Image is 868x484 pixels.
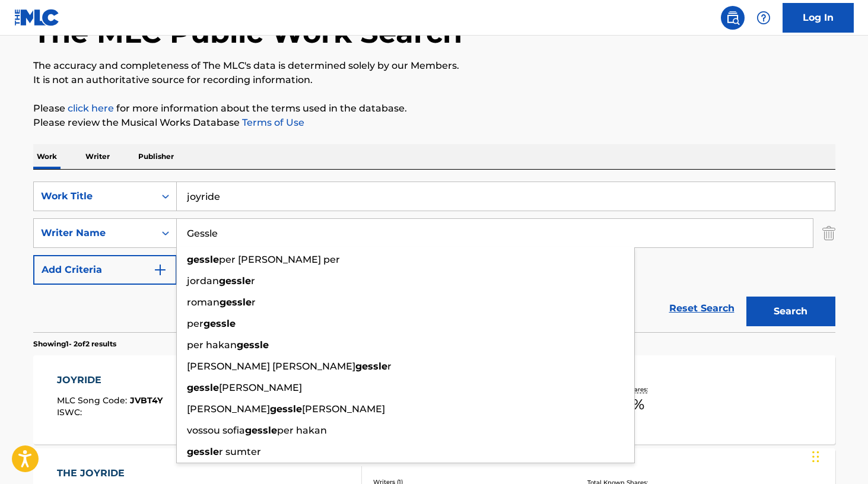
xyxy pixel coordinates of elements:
span: vossou sofia [187,425,245,436]
p: Publisher [135,144,177,169]
p: The accuracy and completeness of The MLC's data is determined solely by our Members. [33,59,835,73]
span: r [387,361,392,372]
a: Reset Search [663,295,740,321]
img: search [726,11,740,25]
button: Search [746,297,835,326]
strong: gessle [220,297,252,308]
div: Writer Name [41,226,148,240]
span: r [251,275,255,286]
p: Writer [82,144,113,169]
p: Please review the Musical Works Database [33,116,835,130]
strong: gessle [245,425,277,436]
div: Help [752,6,775,30]
span: per [PERSON_NAME] per [219,254,340,265]
iframe: Chat Widget [809,427,868,484]
div: THE JOYRIDE [57,466,160,480]
span: r sumter [219,446,261,457]
div: Drag [812,439,819,475]
strong: gessle [219,275,251,286]
span: per hakan [187,339,237,351]
span: roman [187,297,220,308]
strong: gessle [204,318,236,329]
span: r [252,297,256,308]
span: ISWC : [57,407,85,418]
div: JOYRIDE [57,373,163,387]
strong: gessle [237,339,269,351]
a: Public Search [721,6,745,30]
a: JOYRIDEMLC Song Code:JVBT4YISWC:Writers (6)[PERSON_NAME], [PERSON_NAME], [PERSON_NAME], [PERSON_N... [33,355,835,444]
strong: gessle [187,254,219,265]
a: Log In [783,3,854,33]
p: Showing 1 - 2 of 2 results [33,339,116,349]
span: [PERSON_NAME] [187,403,270,415]
button: Add Criteria [33,255,177,285]
span: [PERSON_NAME] [302,403,385,415]
a: Terms of Use [240,117,304,128]
p: It is not an authoritative source for recording information. [33,73,835,87]
img: MLC Logo [14,9,60,26]
strong: gessle [355,361,387,372]
strong: gessle [187,446,219,457]
img: 9d2ae6d4665cec9f34b9.svg [153,263,167,277]
img: help [756,11,771,25]
div: Work Title [41,189,148,203]
span: jordan [187,275,219,286]
span: MLC Song Code : [57,395,130,406]
span: [PERSON_NAME] [PERSON_NAME] [187,361,355,372]
a: click here [68,103,114,114]
p: Please for more information about the terms used in the database. [33,101,835,116]
span: [PERSON_NAME] [219,382,302,393]
p: Work [33,144,61,169]
img: Delete Criterion [822,218,835,248]
span: per [187,318,204,329]
span: per hakan [277,425,327,436]
strong: gessle [270,403,302,415]
span: JVBT4Y [130,395,163,406]
strong: gessle [187,382,219,393]
form: Search Form [33,181,835,332]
